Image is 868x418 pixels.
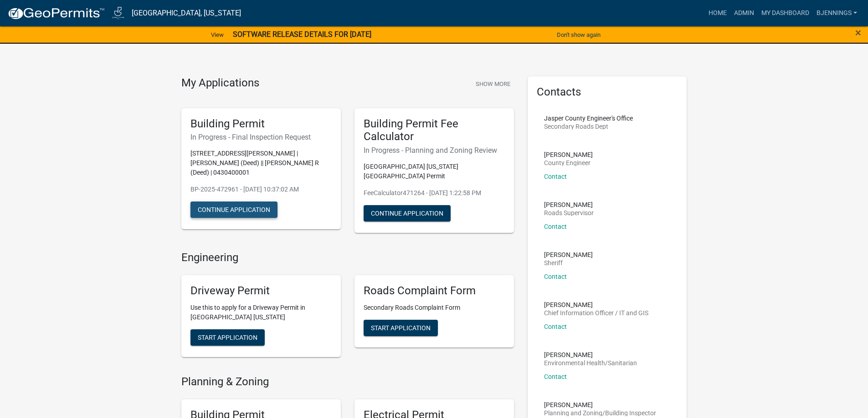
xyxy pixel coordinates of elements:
p: FeeCalculator471264 - [DATE] 1:22:58 PM [364,188,505,198]
h6: In Progress - Final Inspection Request [190,133,332,141]
h5: Driveway Permit [190,284,332,297]
p: County Engineer [544,160,593,166]
button: Continue Application [190,201,277,218]
strong: SOFTWARE RELEASE DETAILS FOR [DATE] [233,30,371,39]
p: [GEOGRAPHIC_DATA] [US_STATE][GEOGRAPHIC_DATA] Permit [364,162,505,181]
h4: My Applications [181,76,259,90]
a: My Dashboard [758,5,813,22]
p: [PERSON_NAME] [544,402,656,408]
a: Contact [544,373,567,380]
p: [PERSON_NAME] [544,151,593,158]
span: Start Application [198,333,257,341]
button: Start Application [190,329,265,346]
a: bjennings [813,5,861,22]
h5: Building Permit Fee Calculator [364,117,505,144]
p: Roads Supervisor [544,210,594,216]
span: Start Application [371,324,431,331]
p: Planning and Zoning/Building Inspector [544,410,656,416]
h6: In Progress - Planning and Zoning Review [364,146,505,155]
a: Contact [544,223,567,230]
button: Close [855,27,861,38]
h5: Contacts [537,86,678,99]
button: Show More [472,76,514,91]
button: Continue Application [364,205,451,222]
p: [PERSON_NAME] [544,352,637,358]
img: Jasper County, Iowa [112,7,124,19]
p: Chief Information Officer / IT and GIS [544,310,648,316]
a: Contact [544,173,567,180]
p: Use this to apply for a Driveway Permit in [GEOGRAPHIC_DATA] [US_STATE] [190,303,332,322]
a: [GEOGRAPHIC_DATA], [US_STATE] [132,5,241,21]
button: Start Application [364,320,438,336]
a: Home [705,5,730,22]
p: [PERSON_NAME] [544,302,648,308]
a: Contact [544,323,567,330]
h4: Engineering [181,251,514,264]
p: [PERSON_NAME] [544,252,593,258]
p: Sheriff [544,260,593,266]
p: Secondary Roads Complaint Form [364,303,505,312]
p: Jasper County Engineer's Office [544,115,633,121]
a: Admin [730,5,758,22]
h5: Roads Complaint Form [364,284,505,297]
p: Secondary Roads Dept [544,123,633,130]
span: × [855,26,861,39]
p: [STREET_ADDRESS][PERSON_NAME] | [PERSON_NAME] (Deed) || [PERSON_NAME] R (Deed) | 0430400001 [190,149,332,177]
a: View [207,27,227,42]
button: Don't show again [553,27,604,42]
a: Contact [544,273,567,280]
p: [PERSON_NAME] [544,201,594,208]
h5: Building Permit [190,117,332,131]
h4: Planning & Zoning [181,375,514,388]
p: BP-2025-472961 - [DATE] 10:37:02 AM [190,185,332,194]
p: Environmental Health/Sanitarian [544,360,637,366]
